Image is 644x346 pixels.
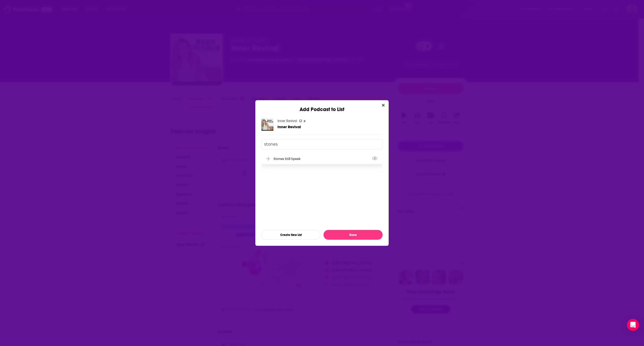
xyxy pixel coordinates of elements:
div: Add Podcast To List [261,139,383,240]
a: Inner Revival [277,119,297,123]
span: 8 [304,120,305,122]
input: Search lists [261,139,383,149]
div: Add Podcast to List [255,100,389,113]
button: Create New List [261,230,320,240]
div: Open Intercom Messenger [627,319,639,331]
a: Inner Revival [277,125,301,129]
button: Close [380,102,387,109]
div: Stones Still Speak [261,153,383,164]
a: 8 [299,119,305,122]
button: View Link [301,160,304,160]
button: Done [324,230,383,240]
img: Inner Revival [261,119,273,131]
div: Stones Still Speak [273,157,304,161]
